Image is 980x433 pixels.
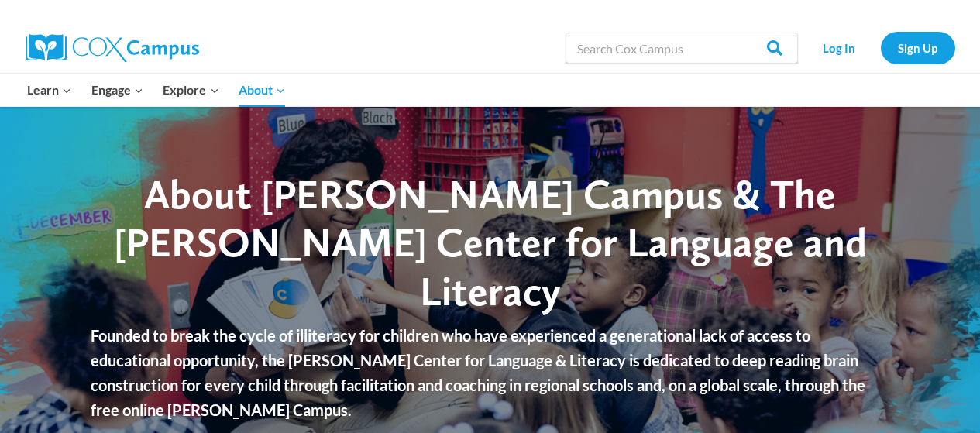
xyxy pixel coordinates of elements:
span: Engage [91,80,143,100]
span: About [239,80,285,100]
span: Learn [27,80,71,100]
a: Sign Up [881,32,955,64]
input: Search Cox Campus [566,33,798,64]
span: Explore [163,80,218,100]
nav: Secondary Navigation [806,32,955,64]
nav: Primary Navigation [18,74,295,106]
img: Cox Campus [26,34,199,62]
span: About [PERSON_NAME] Campus & The [PERSON_NAME] Center for Language and Literacy [114,170,867,315]
a: Log In [806,32,873,64]
p: Founded to break the cycle of illiteracy for children who have experienced a generational lack of... [91,323,889,422]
